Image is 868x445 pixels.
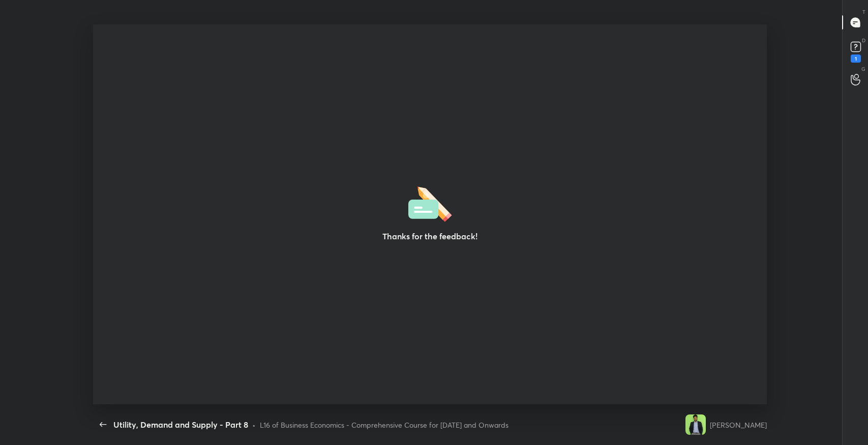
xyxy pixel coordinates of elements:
[382,230,477,242] h3: Thanks for the feedback!
[408,183,452,222] img: feedbackThanks.36dea665.svg
[260,420,508,430] div: L16 of Business Economics - Comprehensive Course for [DATE] and Onwards
[685,414,706,435] img: fcc3dd17a7d24364a6f5f049f7d33ac3.jpg
[113,419,248,431] div: Utility, Demand and Supply - Part 8
[862,8,865,16] p: T
[862,37,865,44] p: D
[252,420,256,430] div: •
[851,54,861,63] div: 1
[861,65,865,73] p: G
[710,420,767,430] div: [PERSON_NAME]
